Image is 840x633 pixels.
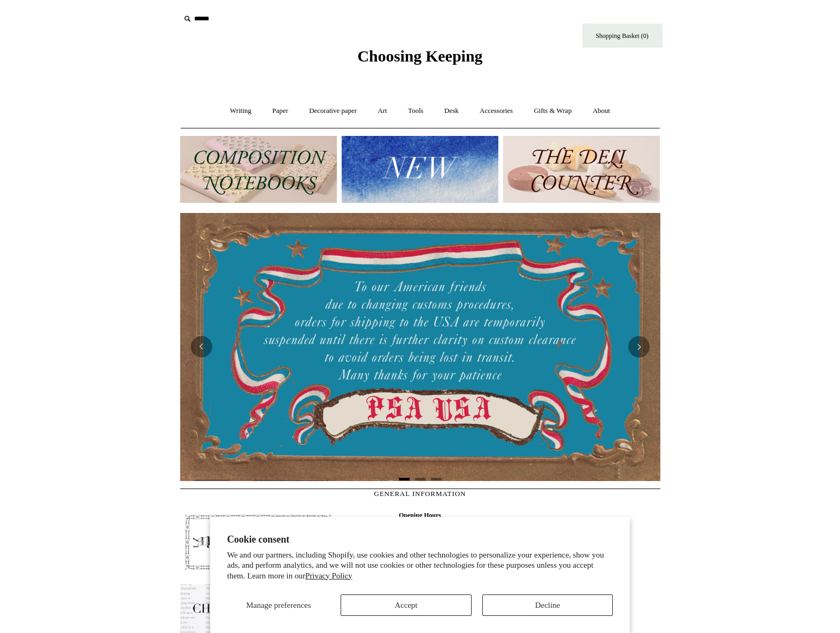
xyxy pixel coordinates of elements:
[342,136,498,203] img: New.jpg__PID:f73bdf93-380a-4a35-bcfe-7823039498e1
[482,594,613,616] button: Decline
[524,97,581,125] a: Gifts & Wrap
[246,601,311,609] span: Manage preferences
[191,336,212,357] button: Previous
[435,97,468,125] a: Desk
[299,97,366,125] a: Decorative paper
[368,97,397,125] a: Art
[470,97,522,125] a: Accessories
[399,478,410,481] button: Page 1
[398,97,433,125] a: Tools
[431,478,442,481] button: Page 3
[180,509,335,575] img: pf-4db91bb9--1305-Newsletter-Button_1200x.jpg
[357,56,482,63] a: Choosing Keeping
[220,97,261,125] a: Writing
[415,478,426,481] button: Page 2
[227,550,613,582] p: We and our partners, including Shopify, use cookies and other technologies to personalize your ex...
[180,213,660,481] img: USA PSA .jpg__PID:33428022-6587-48b7-8b57-d7eefc91f15a
[357,47,482,65] span: Choosing Keeping
[263,97,298,125] a: Paper
[227,534,613,545] h2: Cookie consent
[305,571,352,580] a: Privacy Policy
[227,594,330,616] button: Manage preferences
[628,336,650,357] button: Next
[374,490,466,498] span: GENERAL INFORMATION
[342,509,497,612] span: [DATE] - [DATE]: 10:30am - 5:30pm [DATE]: 10.30am - 6pm [DATE]: 11.30am - 5.30pm 020 7613 3842
[582,24,662,48] a: Shopping Basket (0)
[341,594,472,616] button: Accept
[503,136,660,203] img: The Deli Counter
[399,512,441,519] b: Opening Hours
[180,136,337,203] img: 202302 Composition ledgers.jpg__PID:69722ee6-fa44-49dd-a067-31375e5d54ec
[583,97,620,125] a: About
